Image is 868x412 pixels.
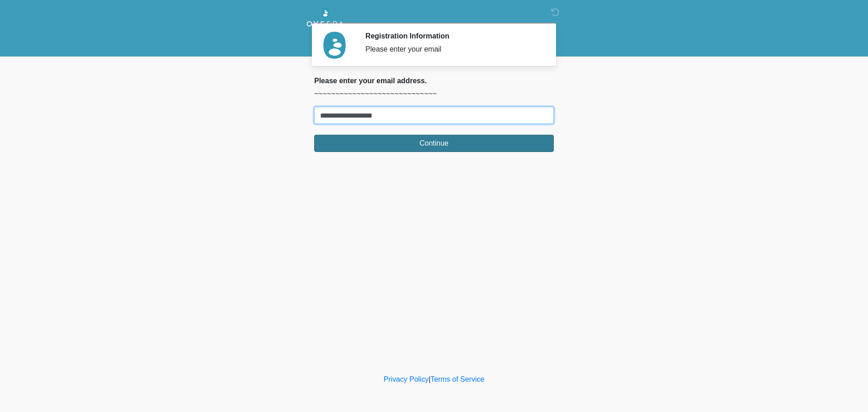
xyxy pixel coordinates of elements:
p: ~~~~~~~~~~~~~~~~~~~~~~~~~~~~~ [314,89,554,99]
div: Please enter your email [365,44,540,55]
h2: Please enter your email address. [314,76,554,85]
img: Oyespa Logo [305,7,345,32]
a: Terms of Service [430,375,484,383]
a: Privacy Policy [384,375,429,383]
button: Continue [314,135,554,152]
a: | [429,375,430,383]
img: Agent Avatar [321,32,348,59]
